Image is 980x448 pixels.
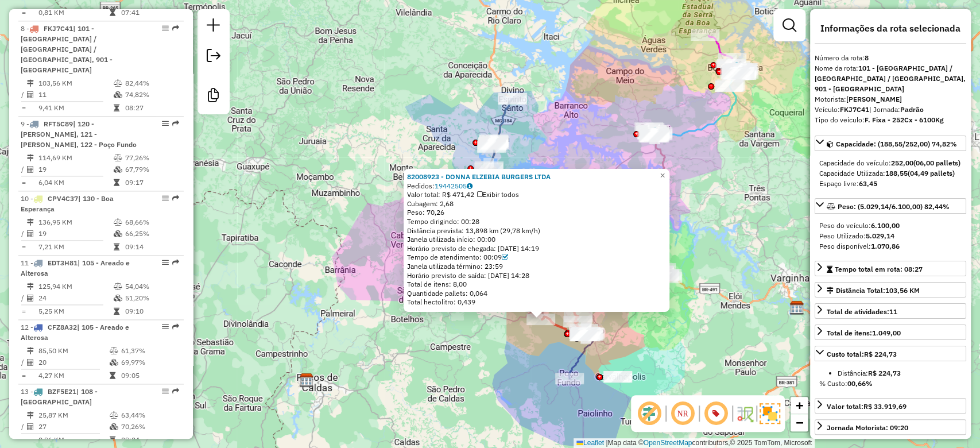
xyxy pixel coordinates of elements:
[21,177,26,188] td: =
[125,164,179,175] td: 67,79%
[815,136,966,151] a: Capacidade: (188,55/252,00) 74,82%
[38,292,113,304] td: 24
[827,423,908,433] div: Jornada Motorista: 09:20
[21,119,137,149] span: | 120 - [PERSON_NAME], 121 - [PERSON_NAME], 122 - Poço Fundo
[407,253,666,262] div: Tempo de atendimento: 00:09
[868,369,901,377] strong: R$ 224,73
[172,120,179,127] em: Rota exportada
[815,63,966,94] div: Nome da rota:
[891,159,913,167] strong: 252,00
[815,94,966,105] div: Motorista:
[27,423,34,430] i: Total de Atividades
[38,370,109,381] td: 4,27 KM
[114,295,122,302] i: % de utilização da cubagem
[735,404,754,423] img: Fluxo de ruas
[815,198,966,214] a: Peso: (5.029,14/6.100,00) 82,44%
[125,217,179,228] td: 68,66%
[114,179,119,186] i: Tempo total em rota
[815,325,966,340] a: Total de itens:1.049,00
[606,439,607,447] span: |
[885,286,920,295] span: 103,56 KM
[789,300,804,315] img: CDD Varginha
[815,216,966,256] div: Peso: (5.029,14/6.100,00) 82,44%
[21,434,26,446] td: =
[21,306,26,317] td: =
[669,400,696,427] span: Ocultar NR
[38,7,109,18] td: 0,81 KM
[172,388,179,395] em: Rota exportada
[121,421,179,432] td: 70,26%
[172,323,179,330] em: Rota exportada
[121,345,179,357] td: 61,37%
[125,78,179,89] td: 82,44%
[21,370,26,381] td: =
[172,259,179,266] em: Rota exportada
[815,53,966,63] div: Número da rota:
[162,259,169,266] em: Opções
[110,372,115,379] i: Tempo total em rota
[27,166,34,173] i: Total de Atividades
[114,308,119,315] i: Tempo total em rota
[21,194,114,213] span: 10 -
[435,181,472,190] a: 19442505
[27,283,34,290] i: Distância Total
[815,419,966,435] a: Jornada Motorista: 09:20
[702,400,730,427] span: Exibir número da rota
[125,281,179,292] td: 54,04%
[114,91,122,98] i: % de utilização da cubagem
[846,95,902,103] strong: [PERSON_NAME]
[819,231,962,241] div: Peso Utilizado:
[38,241,113,253] td: 7,21 KM
[38,102,113,114] td: 9,41 KM
[48,258,78,267] span: EDT3H81
[574,438,815,448] div: Map data © contributors,© 2025 TomTom, Microsoft
[819,168,962,179] div: Capacidade Utilizada:
[835,265,923,273] span: Tempo total em rota: 08:27
[162,25,169,32] em: Opções
[791,397,808,414] a: Zoom in
[477,190,519,199] span: Exibir todos
[815,105,966,115] div: Veículo:
[796,415,803,430] span: −
[21,7,26,18] td: =
[648,126,663,141] img: Campos Gerais
[48,387,76,396] span: BZF5E21
[38,345,109,357] td: 85,50 KM
[110,9,115,16] i: Tempo total em rota
[866,231,894,240] strong: 5.029,14
[121,434,179,446] td: 09:04
[729,61,744,76] img: Boa Esperança
[21,357,26,368] td: /
[847,379,873,388] strong: 00,66%
[38,306,113,317] td: 5,25 KM
[838,202,950,211] span: Peso: (5.029,14/6.100,00) 82,44%
[636,400,663,427] span: Exibir deslocamento
[815,364,966,393] div: Custo total:R$ 224,73
[407,244,666,253] div: Horário previsto de chegada: [DATE] 14:19
[836,140,957,148] span: Capacidade: (188,55/252,00) 74,82%
[27,155,34,161] i: Distância Total
[815,64,966,93] strong: 101 - [GEOGRAPHIC_DATA] / [GEOGRAPHIC_DATA] / [GEOGRAPHIC_DATA], 901 - [GEOGRAPHIC_DATA]
[202,84,225,110] a: Criar modelo
[110,412,118,419] i: % de utilização do peso
[865,53,869,62] strong: 8
[407,235,666,244] div: Janela utilizada início: 00:00
[760,403,780,424] img: Exibir/Ocultar setores
[27,230,34,237] i: Total de Atividades
[162,195,169,202] em: Opções
[21,258,130,277] span: 11 -
[407,208,444,217] span: Peso: 70,26
[202,14,225,40] a: Nova sessão e pesquisa
[407,280,666,289] div: Total de itens: 8,00
[872,329,901,337] strong: 1.049,00
[38,421,109,432] td: 27
[110,347,118,354] i: % de utilização do peso
[815,115,966,125] div: Tipo do veículo:
[38,434,109,446] td: 0,96 KM
[863,402,907,411] strong: R$ 33.919,69
[125,89,179,101] td: 74,82%
[900,105,924,114] strong: Padrão
[407,271,666,280] div: Horário previsto de saída: [DATE] 14:28
[778,14,801,37] a: Exibir filtros
[125,306,179,317] td: 09:10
